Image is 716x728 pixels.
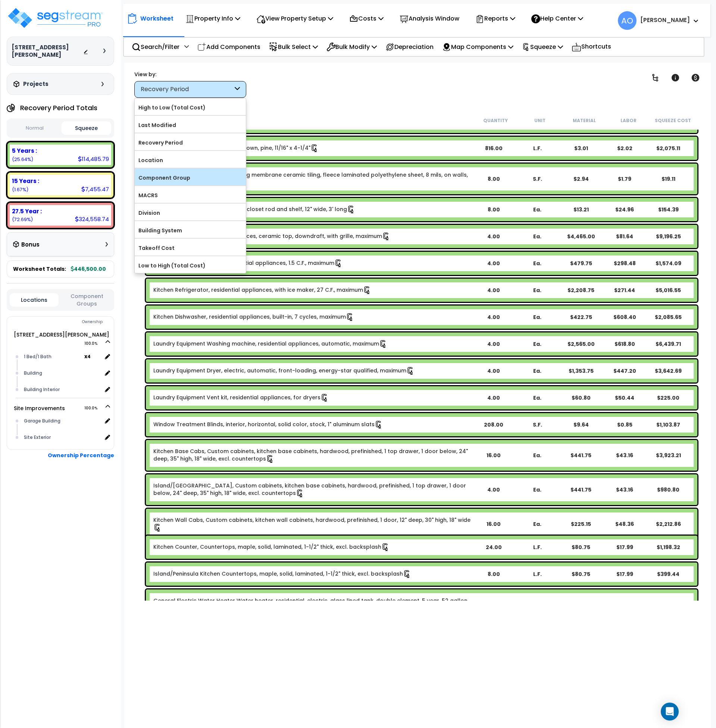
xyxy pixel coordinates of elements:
a: Individual Item [153,259,343,267]
p: Add Components [197,42,260,52]
h3: [STREET_ADDRESS][PERSON_NAME] [12,44,83,59]
div: $80.75 [559,543,602,551]
small: (1.67%) [12,186,28,193]
div: Ea. [516,233,559,240]
small: (72.69%) [12,216,33,223]
div: S.F. [516,421,559,428]
div: $50.44 [603,394,646,402]
div: 16.00 [472,520,515,528]
div: Ea. [516,260,559,267]
small: (25.64%) [12,156,33,162]
div: Building Interior [22,385,102,394]
div: 8.00 [472,175,515,183]
label: Recovery Period [135,137,246,148]
div: $43.16 [603,486,646,493]
b: 15 Years : [12,177,39,185]
div: $422.75 [559,313,602,321]
div: $17.99 [603,570,646,578]
div: $225.15 [559,520,602,528]
p: Bulk Modify [326,42,377,52]
a: Individual Item [153,144,319,152]
div: 4.00 [472,367,515,375]
div: Ea. [516,340,559,348]
span: location multiplier [84,352,102,361]
div: 4.00 [472,313,515,321]
div: $2,075.11 [647,145,690,152]
div: $447.20 [603,367,646,375]
div: 16.00 [472,452,515,459]
p: View Property Setup [256,13,333,24]
b: x [84,353,91,360]
div: Ea. [516,486,559,493]
div: $1,103.87 [647,421,690,428]
div: $2,085.65 [647,313,690,321]
div: Recovery Period [141,85,233,94]
label: Location [135,155,246,166]
h3: Projects [23,80,49,88]
div: $80.75 [559,570,602,578]
span: 100.0% [84,404,104,413]
div: $1,574.09 [647,260,690,267]
p: Search/Filter [132,42,179,52]
p: Costs [349,13,384,24]
div: Building [22,369,102,378]
div: $225.00 [647,394,690,402]
div: $2,208.75 [559,286,602,294]
div: Ea. [516,452,559,459]
div: Depreciation [381,38,438,56]
label: High to Low (Total Cost) [135,102,246,113]
b: Ownership Percentage [48,452,114,459]
label: MACRS [135,190,246,201]
div: $441.75 [559,452,602,459]
label: Takeoff Cost [135,242,246,254]
span: AO [618,11,637,30]
div: $48.36 [603,520,646,528]
a: Individual Item [153,516,472,532]
div: $441.75 [559,486,602,493]
div: $608.40 [603,313,646,321]
a: Individual Item [153,394,329,402]
p: Worksheet [140,13,173,24]
a: Individual Item [153,367,415,375]
small: Material [573,118,596,124]
a: Individual Item [153,570,411,578]
div: $19.11 [647,175,690,183]
div: $618.80 [603,340,646,348]
div: $24.96 [603,206,646,213]
span: 446,500.00 [71,265,106,273]
div: Site Exterior [22,433,102,442]
a: Individual Item [153,232,390,241]
div: $60.80 [559,394,602,402]
label: Building System [135,225,246,236]
div: Ea. [516,367,559,375]
div: $298.48 [603,260,646,267]
a: Individual Item [153,597,472,613]
div: 8.00 [472,570,515,578]
label: Component Group [135,172,246,183]
a: Individual Item [153,286,371,294]
div: 4.00 [472,260,515,267]
div: $17.99 [603,543,646,551]
span: 100.0% [84,339,104,348]
a: Individual Item [153,171,472,187]
small: Unit [534,118,545,124]
p: Help Center [531,13,583,24]
b: 27.5 Year : [12,207,42,215]
div: Ownership [22,317,114,326]
div: 208.00 [472,421,515,428]
p: Property Info [185,13,240,24]
div: $2,565.00 [559,340,602,348]
div: $5,016.55 [647,286,690,294]
div: 324,558.74 [75,215,109,223]
p: Reports [475,13,515,24]
small: Squeeze Cost [655,118,691,124]
div: 4.00 [472,340,515,348]
h4: Recovery Period Totals [20,104,97,112]
div: $2.02 [603,145,646,152]
small: Quantity [483,118,508,124]
label: Low to High (Total Cost) [135,260,246,271]
b: 5 Years : [12,147,37,155]
div: Ea. [516,394,559,402]
div: L.F. [516,145,559,152]
a: Individual Item [153,205,355,214]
